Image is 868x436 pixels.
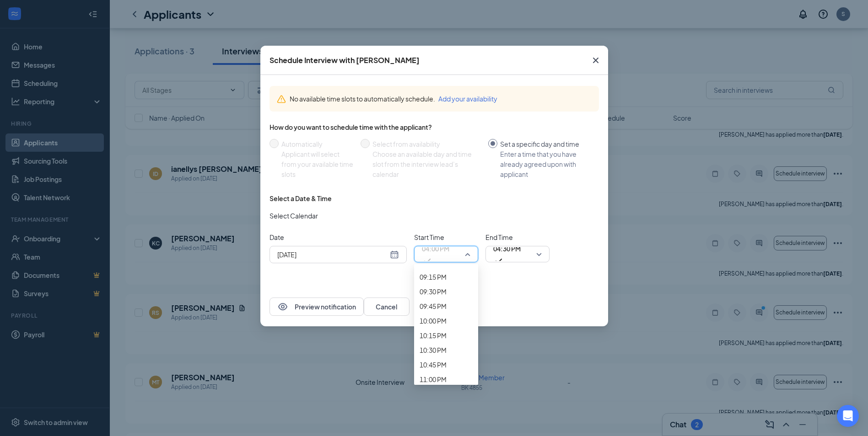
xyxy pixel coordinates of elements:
[438,94,497,104] button: Add your availability
[420,345,447,355] span: 10:30 PM
[277,250,388,260] input: Aug 26, 2025
[364,298,410,316] button: Cancel
[420,301,447,311] span: 09:45 PM
[493,255,504,266] svg: Checkmark
[420,374,447,384] span: 11:00 PM
[500,149,592,179] div: Enter a time that you have already agreed upon with applicant
[583,46,608,75] button: Close
[277,95,286,104] svg: Warning
[270,211,318,221] span: Select Calendar
[270,298,364,316] button: EyePreview notification
[420,316,447,326] span: 10:00 PM
[420,272,447,282] span: 09:15 PM
[420,330,447,340] span: 10:15 PM
[837,405,859,427] div: Open Intercom Messenger
[270,194,332,203] div: Select a Date & Time
[485,232,550,242] span: End Time
[281,149,353,179] div: Applicant will select from your available time slots
[277,301,288,312] svg: Eye
[493,242,521,255] span: 04:30 PM
[372,149,481,179] div: Choose an available day and time slot from the interview lead’s calendar
[270,55,420,65] div: Schedule Interview with [PERSON_NAME]
[290,94,592,104] div: No available time slots to automatically schedule.
[281,139,353,149] div: Automatically
[590,55,601,66] svg: Cross
[422,255,433,266] svg: Checkmark
[372,139,481,149] div: Select from availability
[414,232,478,242] span: Start Time
[270,122,599,132] div: How do you want to schedule time with the applicant?
[420,287,447,297] span: 09:30 PM
[422,242,449,255] span: 04:00 PM
[500,139,592,149] div: Set a specific day and time
[270,232,407,242] span: Date
[420,360,447,370] span: 10:45 PM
